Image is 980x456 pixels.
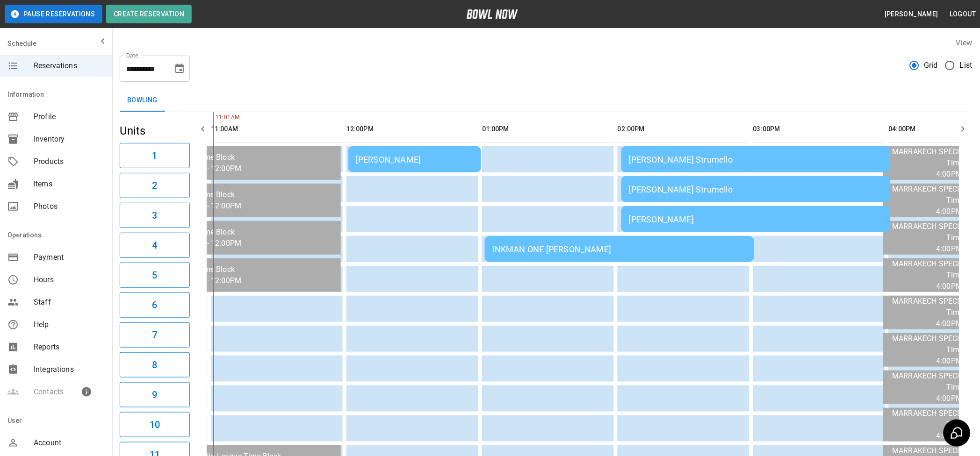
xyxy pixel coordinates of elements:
div: [PERSON_NAME] [629,214,883,224]
button: Logout [946,6,980,23]
span: Photos [34,201,105,212]
button: 3 [120,203,190,228]
button: [PERSON_NAME] [881,6,942,23]
th: 11:00AM [211,116,343,142]
h6: 2 [152,178,157,193]
div: [PERSON_NAME] [356,155,474,164]
button: 2 [120,173,190,198]
span: Payment [34,252,105,263]
h6: 10 [150,417,160,432]
button: Bowling [120,89,165,112]
th: 12:00PM [346,116,478,142]
span: 11:01AM [213,113,216,122]
div: [PERSON_NAME] Strumello [629,155,883,164]
h6: 8 [152,357,157,372]
span: List [960,60,973,71]
h6: 9 [152,387,157,402]
span: Products [34,156,105,167]
span: Profile [34,111,105,122]
div: inventory tabs [120,89,973,112]
h6: 3 [152,208,157,223]
span: Grid [924,60,938,71]
button: Choose date, selected date is Oct 13, 2025 [170,59,189,78]
span: Hours [34,274,105,285]
button: Create Reservation [106,5,192,23]
span: Inventory [34,134,105,145]
h6: 4 [152,238,157,253]
button: 9 [120,382,190,407]
button: 6 [120,292,190,318]
h6: 6 [152,298,157,313]
h6: 5 [152,268,157,283]
label: View [956,38,973,47]
div: INKMAN ONE [PERSON_NAME] [492,244,747,254]
span: Reservations [34,60,105,71]
th: 01:00PM [482,116,614,142]
button: 1 [120,143,190,168]
span: Integrations [34,364,105,375]
span: Reports [34,342,105,353]
h5: Units [120,123,190,138]
button: Pause Reservations [5,5,102,23]
span: Account [34,437,105,449]
span: Staff [34,297,105,308]
button: 4 [120,233,190,258]
img: logo [467,9,518,19]
h6: 7 [152,328,157,342]
button: 10 [120,412,190,437]
h6: 1 [152,148,157,163]
div: [PERSON_NAME] Strumello [629,185,883,194]
button: 7 [120,322,190,348]
button: 5 [120,263,190,288]
span: Items [34,178,105,190]
span: Help [34,319,105,330]
button: 8 [120,352,190,378]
